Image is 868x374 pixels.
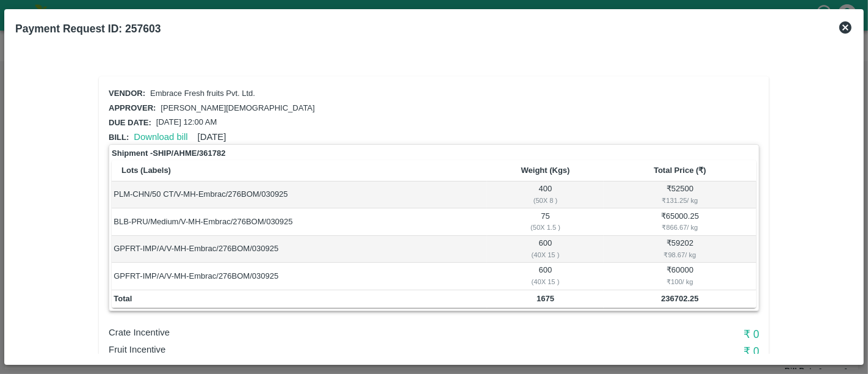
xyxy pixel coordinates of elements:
span: Approver: [109,103,156,112]
div: ₹ 98.67 / kg [606,249,754,260]
p: Crate Incentive [109,326,543,339]
b: 1675 [537,294,554,303]
td: 600 [487,263,604,290]
td: PLM-CHN/50 CT/V-MH-Embrac/276BOM/030925 [112,182,487,208]
p: Embrace Fresh fruits Pvt. Ltd. [150,88,255,100]
b: Total [114,294,132,303]
b: Total Price (₹) [654,166,706,175]
td: ₹ 65000.25 [604,208,756,235]
td: 75 [487,208,604,235]
td: GPFRT-IMP/A/V-MH-Embrac/276BOM/030925 [112,263,487,290]
span: Vendor: [109,89,145,98]
div: ₹ 100 / kg [606,276,754,287]
b: Payment Request ID: 257603 [15,23,161,35]
strong: Shipment - SHIP/AHME/361782 [112,147,225,159]
p: [DATE] 12:00 AM [156,117,217,128]
div: ( 50 X 8 ) [489,195,602,206]
div: ( 50 X 1.5 ) [489,222,602,233]
b: Weight (Kgs) [521,166,570,175]
td: ₹ 52500 [604,182,756,208]
h6: ₹ 0 [543,343,759,360]
td: ₹ 60000 [604,263,756,290]
p: [PERSON_NAME][DEMOGRAPHIC_DATA] [161,103,314,114]
td: GPFRT-IMP/A/V-MH-Embrac/276BOM/030925 [112,236,487,263]
td: BLB-PRU/Medium/V-MH-Embrac/276BOM/030925 [112,208,487,235]
h6: ₹ 0 [543,326,759,343]
p: Fruit Incentive [109,343,543,356]
b: 236702.25 [661,294,698,303]
span: [DATE] [198,132,226,142]
span: Bill: [109,133,129,142]
a: Download bill [134,132,187,142]
div: ₹ 866.67 / kg [606,222,754,233]
div: ₹ 131.25 / kg [606,195,754,206]
div: ( 40 X 15 ) [489,249,602,260]
td: ₹ 59202 [604,236,756,263]
td: 600 [487,236,604,263]
b: Lots (Labels) [121,166,171,175]
td: 400 [487,182,604,208]
div: ( 40 X 15 ) [489,276,602,287]
span: Due date: [109,118,151,127]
